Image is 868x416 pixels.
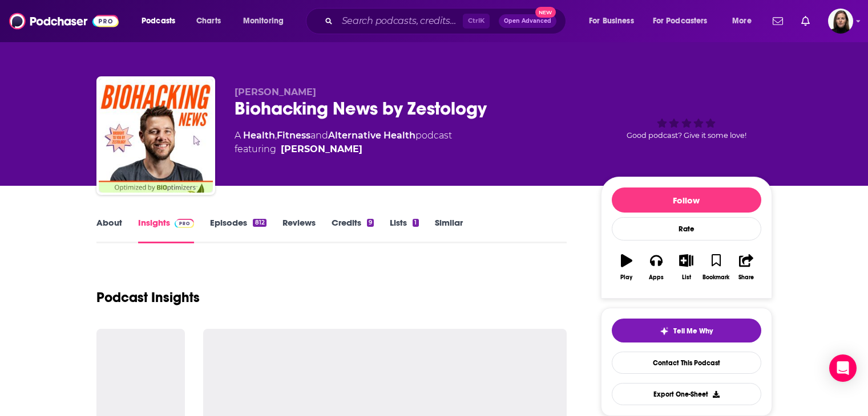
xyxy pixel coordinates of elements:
[310,130,328,141] span: and
[210,217,266,243] a: Episodes812
[499,14,556,28] button: Open AdvancedNew
[281,142,362,156] a: Tony Wrighton
[99,79,213,193] img: Biohacking News by Zestology
[96,289,200,306] h1: Podcast Insights
[253,219,266,227] div: 812
[235,12,298,30] button: open menu
[673,327,713,336] span: Tell Me Why
[612,352,761,374] a: Contact This Podcast
[367,219,374,227] div: 9
[96,217,122,243] a: About
[671,247,701,288] button: List
[134,12,190,30] button: open menu
[612,319,761,342] button: tell me why sparkleTell Me Why
[9,10,119,32] img: Podchaser - Follow, Share and Rate Podcasts
[243,130,275,141] a: Health
[768,11,788,31] a: Show notifications dropdown
[797,11,814,31] a: Show notifications dropdown
[275,130,277,141] span: ,
[620,274,632,281] div: Play
[235,142,452,156] span: featuring
[317,8,577,34] div: Search podcasts, credits, & more...
[732,13,752,29] span: More
[641,247,671,288] button: Apps
[612,383,761,405] button: Export One-Sheet
[277,130,310,141] a: Fitness
[645,12,724,30] button: open menu
[235,87,316,97] span: [PERSON_NAME]
[435,217,463,243] a: Similar
[682,274,691,281] div: List
[828,9,853,34] span: Logged in as BevCat3
[612,247,641,288] button: Play
[390,217,418,243] a: Lists1
[463,14,490,28] span: Ctrl K
[243,13,284,29] span: Monitoring
[601,87,772,157] div: Good podcast? Give it some love!
[175,219,195,228] img: Podchaser Pro
[612,187,761,213] button: Follow
[504,18,551,24] span: Open Advanced
[138,217,195,243] a: InsightsPodchaser Pro
[703,274,729,281] div: Bookmark
[731,247,761,288] button: Share
[235,129,452,156] div: A podcast
[337,12,463,30] input: Search podcasts, credits, & more...
[829,354,857,382] div: Open Intercom Messenger
[649,274,664,281] div: Apps
[142,13,175,29] span: Podcasts
[738,274,754,281] div: Share
[627,131,746,140] span: Good podcast? Give it some love!
[660,327,669,336] img: tell me why sparkle
[196,13,221,29] span: Charts
[413,219,418,227] div: 1
[282,217,316,243] a: Reviews
[581,12,648,30] button: open menu
[332,217,374,243] a: Credits9
[828,9,853,34] img: User Profile
[612,217,761,240] div: Rate
[828,9,853,34] button: Show profile menu
[189,12,228,30] a: Charts
[724,12,766,30] button: open menu
[589,13,634,29] span: For Business
[535,7,556,18] span: New
[653,13,708,29] span: For Podcasters
[328,130,415,141] a: Alternative Health
[701,247,731,288] button: Bookmark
